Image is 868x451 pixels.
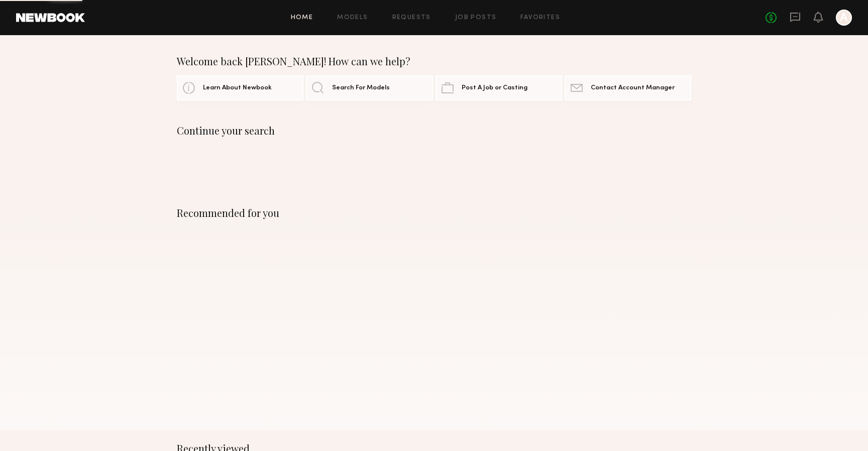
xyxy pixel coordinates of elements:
a: Favorites [520,15,560,21]
a: Learn About Newbook [177,75,303,100]
span: Contact Account Manager [591,85,675,91]
a: Search For Models [306,75,432,100]
div: Continue your search [177,125,691,137]
a: A [836,10,852,26]
div: Recommended for you [177,207,691,219]
a: Contact Account Manager [565,75,691,100]
div: Welcome back [PERSON_NAME]! How can we help? [177,55,691,67]
a: Models [337,15,368,21]
span: Learn About Newbook [203,85,272,91]
a: Job Posts [455,15,497,21]
a: Requests [392,15,431,21]
a: Post A Job or Casting [436,75,562,100]
a: Home [291,15,313,21]
span: Search For Models [332,85,390,91]
span: Post A Job or Casting [462,85,527,91]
